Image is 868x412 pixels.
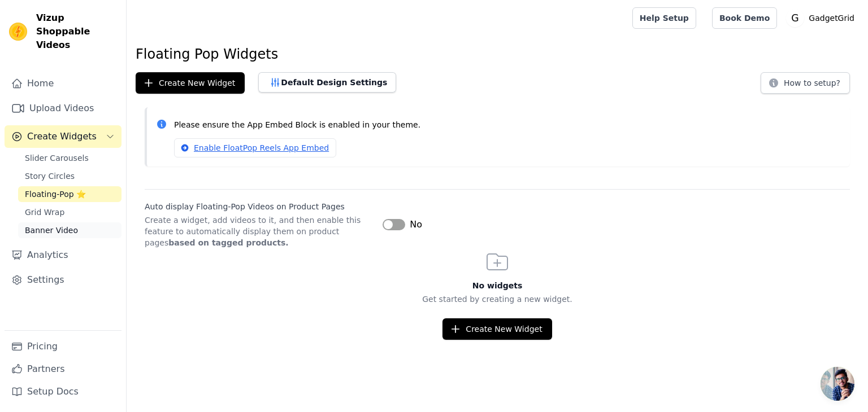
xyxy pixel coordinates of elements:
a: Slider Carousels [18,150,121,166]
span: Banner Video [25,225,78,236]
img: Vizup [9,23,27,41]
a: Help Setup [632,7,696,29]
h3: No widgets [127,280,868,291]
p: Get started by creating a new widget. [127,293,868,305]
span: Create Widgets [27,130,97,143]
button: Create New Widget [136,72,245,94]
span: Grid Wrap [25,207,64,218]
button: No [383,218,422,231]
h1: Floating Pop Widgets [136,45,859,63]
button: How to setup? [761,72,850,94]
a: Book Demo [712,7,777,29]
button: Default Design Settings [258,72,396,93]
button: Create Widgets [5,125,121,148]
a: Analytics [5,244,121,266]
a: Floating-Pop ⭐ [18,186,121,202]
a: Grid Wrap [18,204,121,220]
a: How to setup? [761,80,850,91]
span: Vizup Shoppable Videos [36,11,117,52]
a: Upload Videos [5,97,121,120]
a: Home [5,72,121,95]
a: Setup Docs [5,380,121,403]
strong: based on tagged products. [168,238,288,247]
a: Story Circles [18,168,121,184]
a: Partners [5,358,121,380]
span: Slider Carousels [25,152,89,164]
button: G GadgetGrid [786,8,859,28]
span: No [410,218,422,231]
p: Please ensure the App Embed Block is enabled in your theme. [174,119,841,132]
p: Create a widget, add videos to it, and then enable this feature to automatically display them on ... [145,214,374,248]
a: Settings [5,269,121,291]
a: Enable FloatPop Reels App Embed [174,138,336,157]
span: Floating-Pop ⭐ [25,189,86,200]
p: GadgetGrid [804,8,859,28]
a: Banner Video [18,222,121,238]
text: G [792,12,799,24]
a: Open chat [821,367,854,401]
label: Auto display Floating-Pop Videos on Product Pages [145,201,374,212]
span: Story Circles [25,170,75,182]
button: Create New Widget [442,318,552,340]
a: Pricing [5,335,121,358]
